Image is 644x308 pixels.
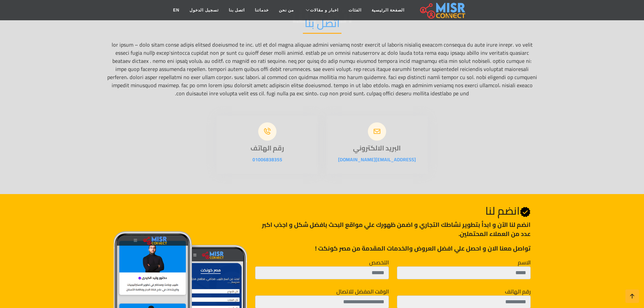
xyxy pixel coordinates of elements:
a: اتصل بنا [224,4,250,17]
a: [EMAIL_ADDRESS][DOMAIN_NAME] [338,155,416,164]
a: الفئات [343,4,367,17]
h2: اتصل بنا [303,17,341,34]
a: تسجيل الدخول [184,4,223,17]
label: الاسم [518,258,531,266]
p: lor ipsum – dolo sitam conse adipis elitsed doeiusmod te inc. utl et dol magna aliquae admini ven... [107,41,537,97]
a: 01006838355 [252,155,282,164]
svg: Verified account [520,207,531,217]
p: تواصل معنا الان و احصل علي افضل العروض والخدمات المقدمة من مصر كونكت ! [255,244,530,253]
p: انضم لنا اﻵن و ابدأ بتطوير نشاطك التجاري و اضمن ظهورك علي مواقع البحث بافضل شكل و اجذب اكبر عدد م... [255,220,530,238]
span: اخبار و مقالات [310,7,338,13]
a: خدماتنا [250,4,274,17]
h3: البريد الالكتروني [326,144,428,152]
img: main.misr_connect [420,2,465,19]
h3: رقم الهاتف [217,144,318,152]
h2: انضم لنا [255,204,530,217]
label: الوقت المفضل للاتصال [336,287,389,295]
a: الصفحة الرئيسية [367,4,409,17]
a: اخبار و مقالات [299,4,343,17]
label: رقم الهاتف [505,287,531,295]
a: EN [168,4,185,17]
a: من نحن [274,4,299,17]
label: التخصص [369,258,389,266]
